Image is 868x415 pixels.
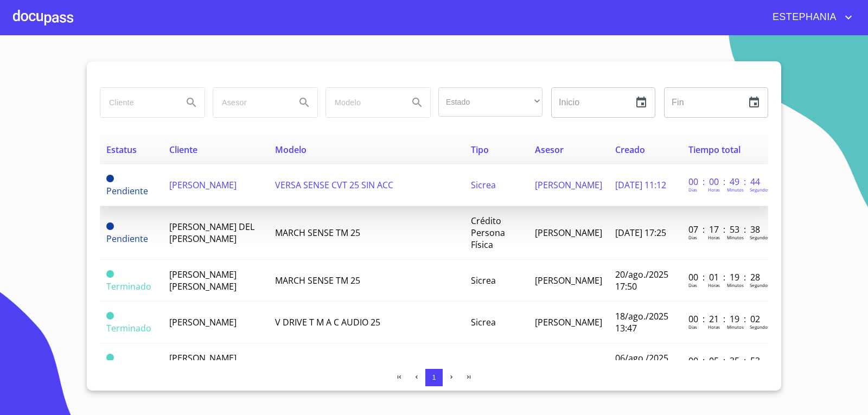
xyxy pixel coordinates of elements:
[688,313,762,325] p: 00 : 21 : 19 : 02
[169,269,237,292] span: [PERSON_NAME] [PERSON_NAME]
[471,274,496,286] span: Sicrea
[471,179,496,191] span: Sicrea
[727,234,744,240] p: Minutos
[615,269,668,292] span: 20/ago./2025 17:50
[275,179,393,191] span: VERSA SENSE CVT 25 SIN ACC
[708,234,720,240] p: Horas
[727,324,744,330] p: Minutos
[169,221,254,245] span: [PERSON_NAME] DEL [PERSON_NAME]
[615,179,666,191] span: [DATE] 11:12
[688,187,697,193] p: Dias
[688,144,741,156] span: Tiempo total
[106,233,148,245] span: Pendiente
[535,274,602,286] span: [PERSON_NAME]
[291,90,317,116] button: Search
[326,88,400,117] input: search
[106,185,148,197] span: Pendiente
[535,179,602,191] span: [PERSON_NAME]
[275,227,360,239] span: MARCH SENSE TM 25
[615,227,666,239] span: [DATE] 17:25
[106,312,114,320] span: Terminado
[688,355,762,367] p: 00 : 05 : 35 : 53
[615,352,668,376] span: 06/ago./2025 11:14
[708,324,720,330] p: Horas
[425,369,443,386] button: 1
[535,227,602,239] span: [PERSON_NAME]
[688,234,697,240] p: Dias
[106,175,114,182] span: Pendiente
[471,358,496,370] span: Sicrea
[750,187,770,193] p: Segundos
[688,176,762,188] p: 00 : 00 : 49 : 44
[764,9,855,26] button: account of current user
[438,87,542,117] div: ​
[106,270,114,278] span: Terminado
[106,354,114,361] span: Terminado
[708,282,720,288] p: Horas
[708,187,720,193] p: Horas
[106,222,114,230] span: Pendiente
[404,90,430,116] button: Search
[275,358,315,370] span: IGNIS GLX
[106,322,151,334] span: Terminado
[106,280,151,292] span: Terminado
[535,316,602,328] span: [PERSON_NAME]
[106,144,137,156] span: Estatus
[535,144,564,156] span: Asesor
[727,187,744,193] p: Minutos
[615,144,645,156] span: Creado
[178,90,205,116] button: Search
[727,282,744,288] p: Minutos
[688,271,762,283] p: 00 : 01 : 19 : 28
[471,316,496,328] span: Sicrea
[169,144,197,156] span: Cliente
[432,373,436,381] span: 1
[764,9,842,26] span: ESTEPHANIA
[169,316,237,328] span: [PERSON_NAME]
[169,179,237,191] span: [PERSON_NAME]
[169,352,237,376] span: [PERSON_NAME] [PERSON_NAME]
[471,215,505,251] span: Crédito Persona Física
[688,324,697,330] p: Dias
[750,282,770,288] p: Segundos
[750,324,770,330] p: Segundos
[213,88,287,117] input: search
[615,310,668,334] span: 18/ago./2025 13:47
[471,144,489,156] span: Tipo
[688,282,697,288] p: Dias
[750,234,770,240] p: Segundos
[688,224,762,235] p: 07 : 17 : 53 : 38
[100,88,174,117] input: search
[275,316,380,328] span: V DRIVE T M A C AUDIO 25
[275,144,307,156] span: Modelo
[275,274,360,286] span: MARCH SENSE TM 25
[535,358,602,370] span: [PERSON_NAME]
